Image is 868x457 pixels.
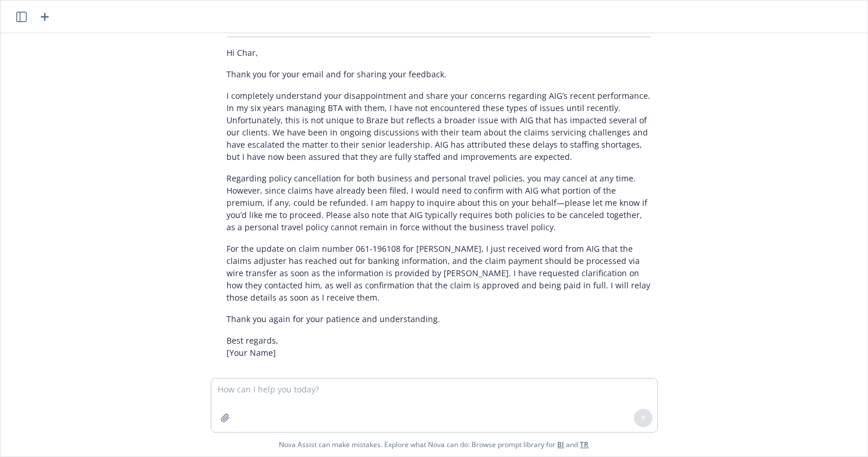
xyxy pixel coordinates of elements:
p: Thank you for your email and for sharing your feedback. [227,68,651,80]
p: Hi Char, [227,47,651,59]
p: Best regards, [Your Name] [227,334,651,359]
a: BI [558,440,565,449]
a: TR [580,440,589,449]
p: I completely understand your disappointment and share your concerns regarding AIG’s recent perfor... [227,90,651,163]
p: Thank you again for your patience and understanding. [227,313,651,325]
p: For the update on claim number 061-196108 for [PERSON_NAME], I just received word from AIG that t... [227,242,651,304]
p: Regarding policy cancellation for both business and personal travel policies, you may cancel at a... [227,172,651,233]
span: Nova Assist can make mistakes. Explore what Nova can do: Browse prompt library for and [279,433,589,456]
